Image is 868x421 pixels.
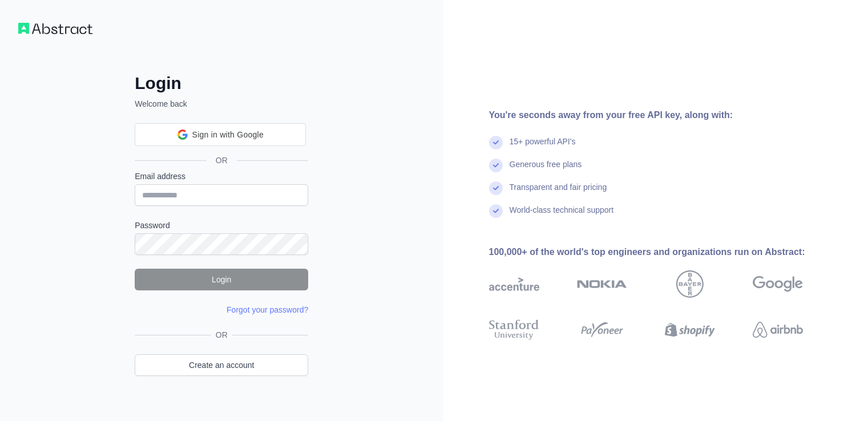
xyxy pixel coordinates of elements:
[510,181,607,204] div: Transparent and fair pricing
[489,245,839,259] div: 100,000+ of the world's top engineers and organizations run on Abstract:
[510,136,576,159] div: 15+ powerful API's
[489,159,503,172] img: check mark
[676,270,704,298] img: bayer
[207,155,237,166] span: OR
[510,159,582,181] div: Generous free plans
[753,317,803,342] img: airbnb
[489,181,503,195] img: check mark
[135,269,308,290] button: Login
[489,136,503,149] img: check mark
[211,329,232,341] span: OR
[489,108,839,122] div: You're seconds away from your free API key, along with:
[135,73,308,94] h2: Login
[489,317,539,342] img: stanford university
[489,270,539,298] img: accenture
[577,317,627,342] img: payoneer
[135,220,308,231] label: Password
[192,129,264,141] span: Sign in with Google
[753,270,803,298] img: google
[135,171,308,182] label: Email address
[489,204,503,218] img: check mark
[135,98,308,110] p: Welcome back
[135,354,308,376] a: Create an account
[510,204,614,227] div: World-class technical support
[18,23,92,34] img: Workflow
[577,270,627,298] img: nokia
[135,123,306,146] div: Sign in with Google
[665,317,715,342] img: shopify
[227,305,308,314] a: Forgot your password?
